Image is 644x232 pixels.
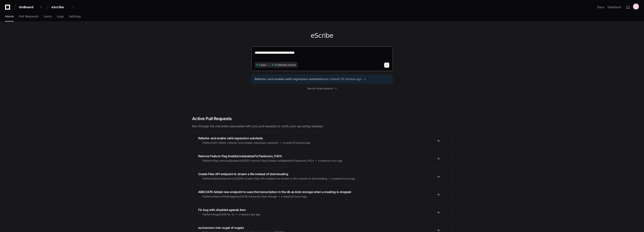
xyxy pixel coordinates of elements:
span: Platform/bug/21026-fix-v2 [202,213,234,216]
a: Docs [597,5,604,9]
span: was created 18 minutes ago [323,77,362,81]
span: Platform/KR-23400-refactor-and-enable-regression-autotests [202,141,278,145]
span: es.Common into nuget of nugets [198,226,244,229]
a: Pull Requests [19,12,38,21]
span: 3 repos [259,63,267,67]
span: Refactor and enable valid regression autotests [255,77,323,81]
h1: eScribe [251,32,393,39]
a: Home [5,12,14,21]
span: created an hour ago [318,159,342,162]
span: Remove Feature Flag EnableLiveUpdatesForTaskIcons_11424 [198,154,282,158]
a: Refactor and enable valid regression autotestsPlatform/KR-23400-refactor-and-enable-regression-au... [192,132,452,150]
div: OnBoard [19,5,37,9]
h2: Active Pull Requests [192,116,452,122]
span: Refactor and enable valid regression autotests [198,136,263,140]
span: Logs [57,15,64,18]
span: Settings [69,15,81,18]
a: Logs [57,12,64,21]
span: created 3 hours ago [331,177,355,180]
span: Pull Requests [19,15,38,18]
a: Create Files API endpoint to stream a file instead of downloadingPlatform/feat/SyntaxTerror/22258... [192,168,452,185]
span: Platform/flag-removal/postdevils/23213-remove-flag-EnableLiveUpdatesForTaskIcons_11424 [202,159,314,162]
span: 17 telemetry sources [274,63,296,67]
span: created a day ago [239,213,260,216]
span: Users [44,15,52,18]
span: Create Files API endpoint to stream a file instead of downloading [198,172,288,176]
div: eScribe [51,5,70,9]
button: eScribe [50,3,77,11]
span: Home [5,15,14,18]
span: Platform/feature/ShipHappens/22478-transcript-blob-storage [202,195,277,198]
span: AB#22478 Added new endpoint to save the transcription in the db as blob storage when a meeting is... [198,190,351,194]
span: Platform/feat/SyntaxTerror/22258-Create-Files-API-endpoint-to-stream-a-file-instead-of-downloading [202,177,327,180]
a: AB#22478 Added new endpoint to save the transcription in the db as blob storage when a meeting is... [192,185,452,203]
a: See all recent players [251,87,393,90]
span: Fix bug with disabled agenda item [198,208,246,212]
a: Remove Feature Flag EnableLiveUpdatesForTaskIcons_11424Platform/flag-removal/postdevils/23213-rem... [192,150,452,168]
span: created 18 minutes ago [283,141,310,145]
a: Refactor and enable valid regression autotestswas created 18 minutes ago [255,77,389,81]
a: Fix bug with disabled agenda itemPlatform/bug/21026-fix-v2created a day ago [192,203,452,221]
a: Settings [69,12,81,21]
span: See all recent players [307,87,333,90]
button: OnBoard [17,3,44,11]
p: Run through the checklists associated with your pull requests to verify your upcoming releases. [192,124,452,128]
span: created 20 hours ago [281,195,307,198]
a: Users [44,12,52,21]
button: Feedback [608,5,621,9]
